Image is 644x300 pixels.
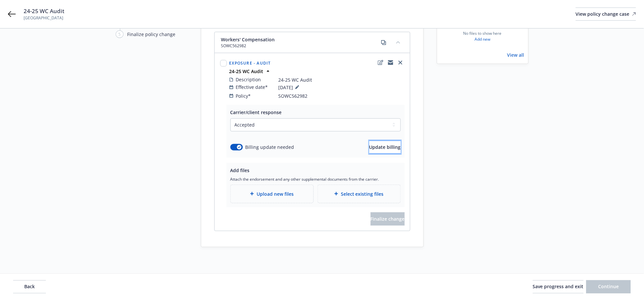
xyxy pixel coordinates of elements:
span: Description [236,76,261,83]
span: Update billing [369,144,401,150]
button: collapse content [393,37,403,48]
a: View policy change case [576,8,636,21]
span: Billing update needed [245,144,294,150]
a: View all [507,51,524,58]
a: close [397,59,404,67]
span: Workers' Compensation [221,36,275,43]
span: Carrier/client response [230,109,282,115]
a: copy [380,39,388,47]
span: Upload new files [257,190,294,197]
button: Back [13,280,46,293]
span: [DATE] [279,83,301,91]
span: Exposure - Audit [229,60,271,66]
button: Save progress and exit [533,280,584,293]
span: SOWC562982 [221,43,275,49]
span: Finalize change [371,216,405,222]
span: No files to show here [463,30,502,36]
span: Finalize change [371,212,405,226]
a: edit [377,59,385,67]
span: [GEOGRAPHIC_DATA] [24,15,64,21]
span: Attach the endorsement and any other supplemental documents from the carrier. [230,176,401,182]
span: Select existing files [341,190,384,197]
div: Workers' CompensationSOWC562982copycollapse content [215,32,410,53]
button: Continue [586,280,631,293]
a: copyLogging [387,59,395,67]
span: Continue [598,284,619,290]
div: Upload new files [230,185,314,203]
button: Update billing [369,141,401,154]
div: Select existing files [318,185,401,203]
span: Save progress and exit [533,284,584,290]
span: 24-25 WC Audit [24,7,64,15]
strong: 24-25 WC Audit [229,68,263,74]
span: 24-25 WC Audit [279,76,312,83]
div: Finalize policy change [127,31,176,38]
a: Add new [475,36,491,42]
span: Back [24,284,35,290]
span: Effective date* [236,84,268,90]
span: Add files [230,167,250,173]
span: SOWC562982 [279,92,308,99]
span: Policy* [236,92,251,99]
div: 5 [116,30,124,38]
